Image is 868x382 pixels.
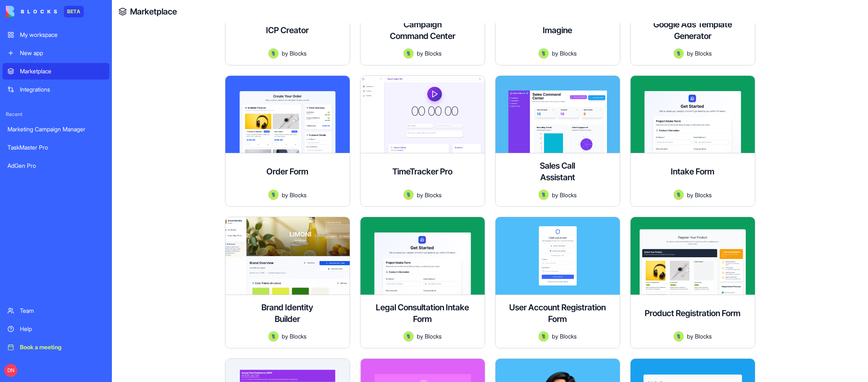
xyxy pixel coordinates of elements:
img: Avatar [268,331,278,341]
span: Blocks [560,49,577,58]
span: Blocks [695,191,712,199]
h4: Legal Consultation Intake Form [367,302,478,325]
a: Team [2,302,109,319]
img: Avatar [674,48,684,58]
img: logo [6,6,57,17]
div: BETA [64,6,84,17]
span: by [687,49,693,58]
span: by [282,332,288,341]
a: AdGen Pro [2,157,109,174]
a: Help [2,321,109,337]
span: by [282,49,288,58]
a: Marketplace [130,6,177,17]
h4: ICP Creator [266,24,309,36]
a: Marketplace [2,63,109,80]
span: Blocks [290,332,307,341]
img: Avatar [268,190,278,200]
div: AdGen Pro [7,162,104,170]
div: Sales Call Assistant [502,160,613,183]
h4: Sales Call Assistant [525,160,591,183]
div: Product Registration Form [637,302,748,325]
span: by [552,191,558,199]
div: Help [20,325,104,333]
div: TaskMaster Pro [7,143,104,152]
a: New app [2,45,109,61]
a: Order FormAvatarbyBlocks [225,75,350,207]
a: Intake FormAvatarbyBlocks [630,75,755,207]
span: by [417,332,423,341]
span: by [552,49,558,58]
h4: Campaign Command Center [389,19,456,42]
span: Blocks [560,332,577,341]
img: Avatar [268,48,278,58]
span: Blocks [425,332,442,341]
a: TaskMaster Pro [2,139,109,156]
a: My workspace [2,27,109,43]
div: Integrations [20,85,104,94]
a: Product Registration FormAvatarbyBlocks [630,217,755,348]
div: My workspace [20,31,104,39]
span: DN [4,364,17,377]
a: TimeTracker ProAvatarbyBlocks [360,75,485,207]
img: Avatar [404,331,413,341]
a: Legal Consultation Intake FormAvatarbyBlocks [360,217,485,348]
div: Order Form [232,160,343,183]
div: Intake Form [637,160,748,183]
span: Blocks [290,191,307,199]
a: Marketing Campaign Manager [2,121,109,138]
h4: TimeTracker Pro [392,166,452,177]
div: New app [20,49,104,57]
img: Avatar [404,48,413,58]
div: TimeTracker Pro [367,160,478,183]
img: Avatar [674,190,684,200]
div: Campaign Command Center [367,19,478,42]
h4: Order Form [266,166,308,177]
a: Brand Identity BuilderAvatarbyBlocks [225,217,350,348]
img: Avatar [674,331,684,341]
h4: Product Registration Form [645,307,740,319]
div: Marketplace [20,67,104,75]
img: Avatar [539,48,549,58]
span: by [687,332,693,341]
span: by [687,191,693,199]
span: by [417,191,423,199]
span: by [417,49,423,58]
span: Blocks [425,191,442,199]
a: Sales Call AssistantAvatarbyBlocks [495,75,620,207]
a: Book a meeting [2,339,109,355]
div: Book a meeting [20,343,104,351]
h4: Intake Form [671,166,714,177]
h4: Google Ads Template Generator [637,19,748,42]
span: Blocks [425,49,442,58]
img: Avatar [404,190,413,200]
span: Blocks [560,191,577,199]
div: ICP Creator [232,19,343,42]
h4: User Account Registration Form [502,302,613,325]
span: Blocks [695,332,712,341]
span: Blocks [290,49,307,58]
a: BETA [6,6,84,17]
div: Imagine [502,19,613,42]
span: by [552,332,558,341]
div: Brand Identity Builder [232,302,343,325]
span: Recent [2,111,109,118]
div: Team [20,307,104,315]
span: Blocks [695,49,712,58]
img: Avatar [539,190,549,200]
img: Avatar [539,331,549,341]
span: by [282,191,288,199]
a: Integrations [2,81,109,98]
h4: Imagine [543,24,572,36]
a: User Account Registration FormAvatarbyBlocks [495,217,620,348]
h4: Brand Identity Builder [254,302,321,325]
div: Marketing Campaign Manager [7,125,104,133]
